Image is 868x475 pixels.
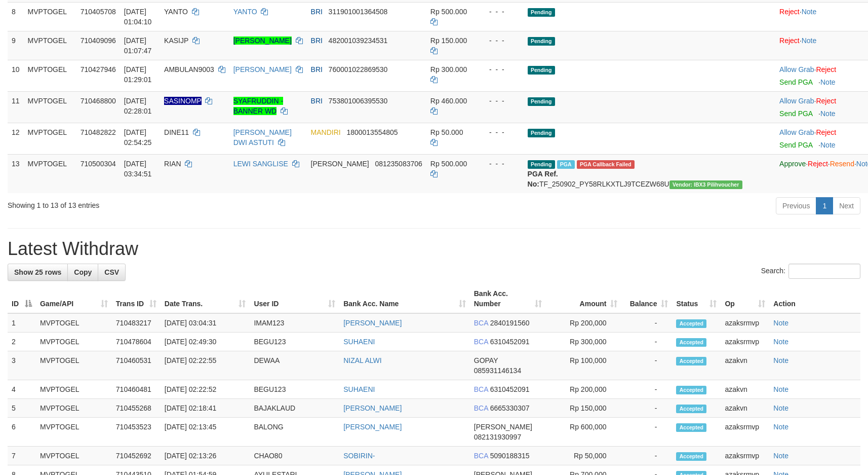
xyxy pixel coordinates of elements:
[343,338,375,346] a: SUHAENI
[474,367,521,375] span: Copy 085931146134 to clipboard
[676,423,706,432] span: Accepted
[621,447,672,465] td: -
[81,8,116,16] span: 710405708
[816,65,836,74] a: Reject
[24,2,76,31] td: MVPTOGEL
[36,351,112,380] td: MVPTOGEL
[773,404,788,412] a: Note
[528,37,555,46] span: Pending
[773,319,788,327] a: Note
[830,160,854,168] a: Resend
[124,36,152,55] span: [DATE] 01:07:47
[311,160,369,168] span: [PERSON_NAME]
[311,97,323,105] span: BRI
[528,8,555,17] span: Pending
[250,333,339,351] td: BEGU123
[779,141,812,149] a: Send PGA
[669,180,742,189] span: Vendor URL: https://payment5.1velocity.biz
[161,447,250,465] td: [DATE] 02:13:26
[779,109,812,118] a: Send PGA
[474,385,488,393] span: BCA
[124,8,152,26] span: [DATE] 01:04:10
[36,418,112,447] td: MVPTOGEL
[773,385,788,393] a: Note
[779,128,816,136] span: ·
[721,418,769,447] td: azaksrmvp
[8,418,36,447] td: 6
[112,333,161,351] td: 710478604
[490,404,530,412] span: Copy 6665330307 to clipboard
[104,268,119,276] span: CSV
[773,338,788,346] a: Note
[769,284,860,313] th: Action
[474,319,488,327] span: BCA
[67,264,98,281] a: Copy
[8,333,36,351] td: 2
[430,97,467,105] span: Rp 460.000
[820,109,836,118] a: Note
[546,333,622,351] td: Rp 300,000
[329,8,388,16] span: Copy 311901001364508 to clipboard
[8,196,354,210] div: Showing 1 to 13 of 13 entries
[788,264,860,279] input: Search:
[621,399,672,418] td: -
[481,127,520,137] div: - - -
[779,128,814,136] a: Allow Grab
[112,380,161,399] td: 710460481
[98,264,126,281] a: CSV
[481,96,520,106] div: - - -
[808,160,828,168] a: Reject
[676,338,706,347] span: Accepted
[81,160,116,168] span: 710500304
[161,380,250,399] td: [DATE] 02:22:52
[721,447,769,465] td: azaksrmvp
[546,399,622,418] td: Rp 150,000
[779,65,816,74] span: ·
[430,160,467,168] span: Rp 500.000
[250,284,339,313] th: User ID: activate to sort column ascending
[14,268,61,276] span: Show 25 rows
[528,170,558,188] b: PGA Ref. No:
[481,159,520,169] div: - - -
[528,66,555,75] span: Pending
[481,64,520,75] div: - - -
[161,313,250,333] td: [DATE] 03:04:31
[343,404,402,412] a: [PERSON_NAME]
[721,351,769,380] td: azakvn
[524,154,746,193] td: TF_250902_PY58RLKXTLJ9TCEZW68U
[676,357,706,366] span: Accepted
[24,60,76,91] td: MVPTOGEL
[8,380,36,399] td: 4
[343,385,375,393] a: SUHAENI
[816,97,836,105] a: Reject
[430,8,467,16] span: Rp 500.000
[36,313,112,333] td: MVPTOGEL
[779,160,806,168] a: Approve
[546,447,622,465] td: Rp 50,000
[721,399,769,418] td: azakvn
[343,452,375,460] a: SOBIRIN-
[676,405,706,413] span: Accepted
[112,351,161,380] td: 710460531
[311,36,323,45] span: BRI
[36,399,112,418] td: MVPTOGEL
[816,197,833,214] a: 1
[250,313,339,333] td: IMAM123
[112,447,161,465] td: 710452692
[833,197,860,214] a: Next
[481,7,520,17] div: - - -
[546,313,622,333] td: Rp 200,000
[233,97,284,115] a: SYAFRUDDIN - BANNER WD
[546,418,622,447] td: Rp 600,000
[164,160,181,168] span: RIAN
[81,128,116,136] span: 710482822
[164,65,214,74] span: AMBULAN9003
[779,65,814,74] a: Allow Grab
[339,284,470,313] th: Bank Acc. Name: activate to sort column ascending
[8,264,68,281] a: Show 25 rows
[761,264,860,279] label: Search:
[8,351,36,380] td: 3
[816,128,836,136] a: Reject
[8,2,24,31] td: 8
[779,36,800,45] a: Reject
